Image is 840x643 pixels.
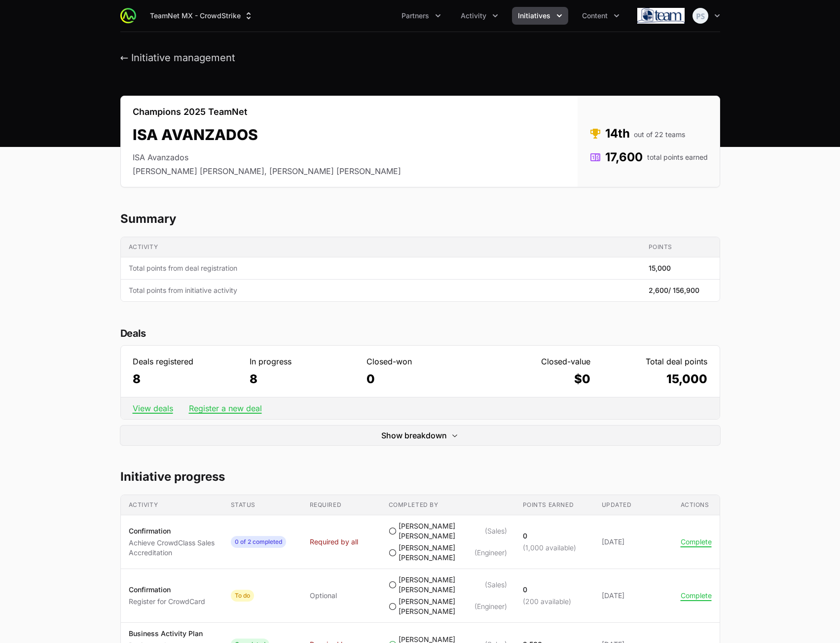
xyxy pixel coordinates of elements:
span: / 156,900 [668,286,699,294]
li: [PERSON_NAME] [PERSON_NAME], [PERSON_NAME] [PERSON_NAME] [133,165,401,177]
span: Total points from deal registration [129,263,633,273]
dt: Closed-value [483,356,590,367]
span: Content [582,11,608,21]
a: Register a new deal [189,403,262,413]
p: (1,000 available) [523,543,576,553]
li: ISA Avanzados [133,151,401,163]
span: (Engineer) [475,602,507,611]
button: Initiatives [512,7,568,25]
th: Points [641,237,720,257]
dt: Total deal points [600,356,707,367]
span: [DATE] [602,591,665,601]
section: Deal statistics [120,325,720,445]
button: Content [576,7,625,25]
h2: Summary [120,211,720,227]
dd: 14th [589,126,708,142]
span: Partners [402,11,429,21]
span: total points earned [647,152,708,162]
span: [PERSON_NAME] [PERSON_NAME] [399,543,473,563]
button: Complete [681,537,712,546]
dd: 8 [250,371,357,387]
button: TeamNet MX - CrowdStrike [144,7,259,25]
p: (200 available) [523,597,571,607]
dd: $0 [483,371,590,387]
th: Status [223,495,302,515]
div: Main navigation [136,7,625,25]
th: Updated [594,495,673,515]
span: [DATE] [602,537,665,547]
img: ActivitySource [120,8,136,24]
span: 15,000 [649,263,671,273]
p: Business Activity Plan [129,629,215,639]
section: ISA AVANZADOS's progress summary [120,211,720,302]
span: 2,600 [649,286,699,295]
span: Show breakdown [381,429,447,441]
dt: Closed-won [366,356,474,367]
span: Total points from initiative activity [129,286,633,295]
p: Achieve CrowdClass Sales Accreditation [129,538,215,558]
p: Confirmation [129,585,205,595]
th: Points earned [515,495,594,515]
span: Required by all [310,537,358,547]
div: Activity menu [455,7,504,25]
img: TeamNet MX [637,6,685,26]
div: Partners menu [396,7,447,25]
button: Show breakdownExpand/Collapse [120,426,720,445]
a: View deals [133,403,173,413]
th: Required [302,495,381,515]
dd: 17,600 [589,149,708,165]
div: Initiatives menu [512,7,568,25]
h2: Initiative progress [120,469,720,485]
span: Initiatives [518,11,550,21]
th: Activity [121,237,641,257]
p: Register for CrowdCard [129,597,205,607]
svg: Expand/Collapse [451,431,459,439]
dt: Deals registered [133,356,240,367]
th: Activity [121,495,223,515]
dt: In progress [250,356,357,367]
span: [PERSON_NAME] [PERSON_NAME] [399,575,483,595]
p: 0 [523,585,571,595]
p: Champions 2025 TeamNet [133,106,401,118]
span: Optional [310,591,337,601]
p: Confirmation [129,526,215,536]
th: Completed by [381,495,515,515]
span: (Engineer) [475,548,507,558]
span: out of 22 teams [634,130,685,140]
h2: ISA AVANZADOS [133,126,401,143]
th: Actions [673,495,720,515]
div: Supplier switch menu [144,7,259,25]
section: ISA AVANZADOS's details [120,96,720,187]
dd: 0 [366,371,474,387]
span: Activity [461,11,486,21]
span: [PERSON_NAME] [PERSON_NAME] [399,521,483,541]
div: Content menu [576,7,625,25]
button: Partners [396,7,447,25]
button: ← Initiative management [120,52,236,64]
dd: 15,000 [600,371,707,387]
span: (Sales) [485,526,507,536]
span: [PERSON_NAME] [PERSON_NAME] [399,597,473,616]
button: Complete [681,591,712,600]
span: (Sales) [485,580,507,590]
dd: 8 [133,371,240,387]
h2: Deals [120,325,720,341]
button: Activity [455,7,504,25]
img: Peter Spillane [693,8,708,24]
p: 0 [523,531,576,541]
